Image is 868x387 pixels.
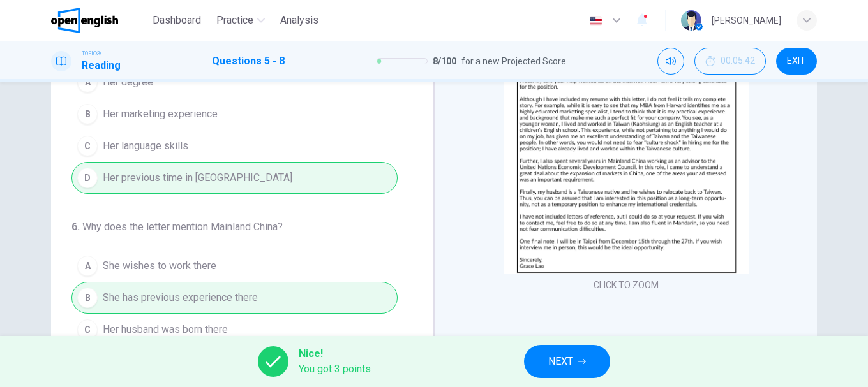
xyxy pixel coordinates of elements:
button: 00:05:42 [694,48,766,75]
button: NEXT [524,345,610,378]
span: Analysis [280,13,318,28]
span: You got 3 points [299,361,371,377]
span: NEXT [548,353,573,370]
div: [PERSON_NAME] [712,13,781,28]
button: CLICK TO ZOOM [588,276,664,294]
span: 6 . [71,221,80,233]
img: OpenEnglish logo [51,8,118,33]
div: Mute [657,48,684,75]
span: 8 / 100 [433,54,456,69]
button: Analysis [275,9,324,32]
span: 00:05:42 [721,56,755,66]
a: OpenEnglish logo [51,8,147,33]
span: Nice! [299,346,371,361]
img: Profile picture [681,10,701,31]
img: en [588,16,604,26]
span: Practice [216,13,253,28]
img: undefined [504,51,749,274]
button: EXIT [776,48,817,75]
span: EXIT [787,56,805,66]
span: Why does the letter mention Mainland China? [82,221,283,233]
span: TOEIC® [82,49,101,58]
button: Dashboard [147,9,206,32]
span: Dashboard [153,13,201,28]
div: Hide [694,48,766,75]
h1: Reading [82,58,121,73]
span: for a new Projected Score [461,54,566,69]
h1: Questions 5 - 8 [212,54,285,69]
button: Practice [211,9,270,32]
